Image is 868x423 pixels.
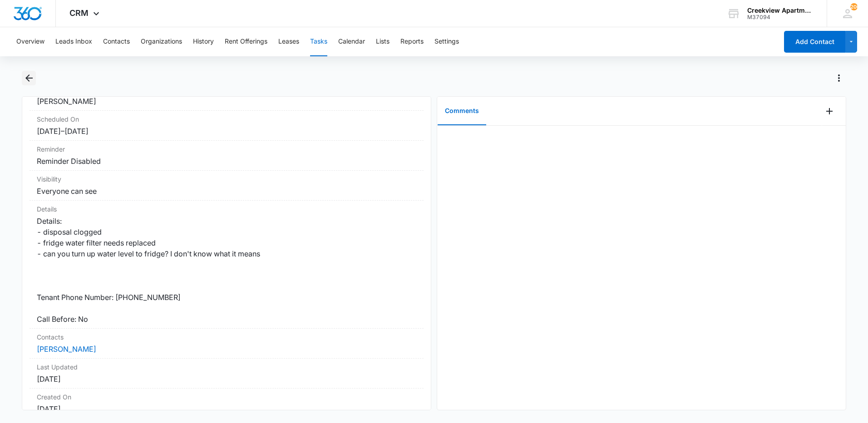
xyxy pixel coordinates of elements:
dt: Last Updated [37,362,416,372]
div: Contacts[PERSON_NAME] [30,329,424,359]
button: History [193,27,214,56]
dt: Visibility [37,174,416,184]
div: account id [747,14,814,20]
dt: Contacts [37,332,416,342]
dd: Everyone can see [37,186,416,197]
button: Leases [278,27,299,56]
button: Tasks [310,27,327,56]
div: Scheduled On[DATE]–[DATE] [30,111,424,141]
div: account name [747,7,814,14]
button: Settings [434,27,459,56]
button: Comments [438,97,486,125]
div: VisibilityEveryone can see [30,171,424,201]
dt: Created On [37,392,416,402]
button: Organizations [141,27,182,56]
button: Calendar [338,27,365,56]
div: ReminderReminder Disabled [30,141,424,171]
dd: [DATE] [37,374,416,384]
button: Leads Inbox [55,27,92,56]
dt: Reminder [37,144,416,154]
button: Add Comment [822,104,837,118]
button: Actions [832,71,846,85]
button: Lists [376,27,390,56]
a: [PERSON_NAME] [37,344,96,354]
span: CRM [69,8,89,18]
dt: Scheduled On [37,114,416,124]
button: Reports [400,27,424,56]
div: notifications count [850,3,858,10]
dd: Reminder Disabled [37,156,416,167]
button: Contacts [103,27,130,56]
button: Add Contact [784,31,845,53]
span: 200 [850,3,858,10]
div: Created On[DATE] [30,389,424,418]
dd: Details: - disposal clogged - fridge water filter needs replaced - can you turn up water level to... [37,216,416,325]
button: Overview [16,27,44,56]
dd: [DATE] – [DATE] [37,126,416,137]
div: Last Updated[DATE] [30,359,424,389]
div: DetailsDetails: - disposal clogged - fridge water filter needs replaced - can you turn up water l... [30,201,424,329]
button: Rent Offerings [225,27,267,56]
dt: Details [37,204,416,214]
dd: [PERSON_NAME] [37,96,416,107]
dd: [DATE] [37,403,416,414]
button: Back [22,71,36,85]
